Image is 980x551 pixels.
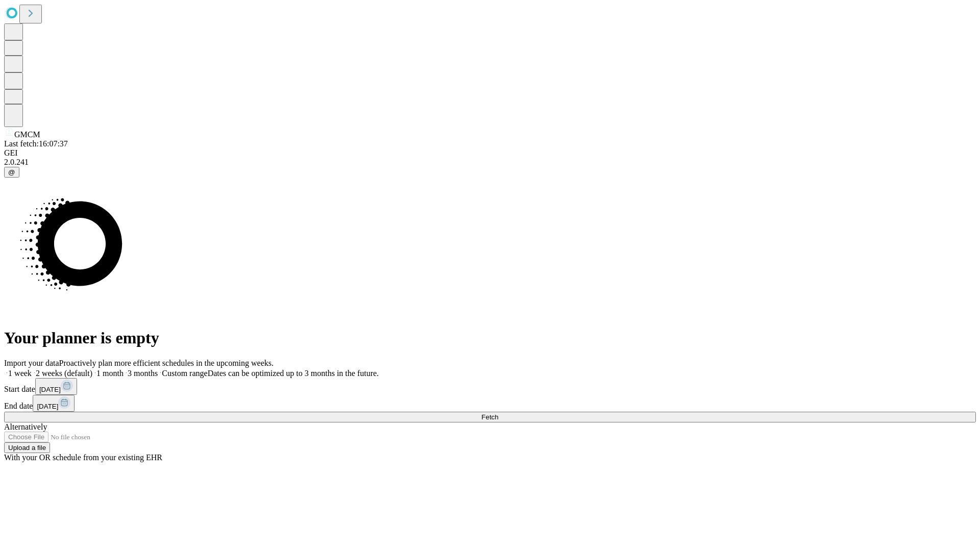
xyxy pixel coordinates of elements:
[4,422,47,431] span: Alternatively
[4,359,59,367] span: Import your data
[8,168,15,176] span: @
[162,369,207,378] span: Custom range
[37,403,58,410] span: [DATE]
[4,378,976,395] div: Start date
[128,369,158,378] span: 3 months
[39,386,61,393] span: [DATE]
[481,413,498,421] span: Fetch
[4,442,50,453] button: Upload a file
[4,395,976,412] div: End date
[96,369,124,378] span: 1 month
[4,158,976,167] div: 2.0.241
[4,139,68,148] span: Last fetch: 16:07:37
[4,329,976,347] h1: Your planner is empty
[4,167,19,178] button: @
[35,378,77,395] button: [DATE]
[8,369,32,378] span: 1 week
[4,412,976,422] button: Fetch
[33,395,75,412] button: [DATE]
[4,453,162,462] span: With your OR schedule from your existing EHR
[4,148,976,158] div: GEI
[59,359,274,367] span: Proactively plan more efficient schedules in the upcoming weeks.
[36,369,92,378] span: 2 weeks (default)
[208,369,379,378] span: Dates can be optimized up to 3 months in the future.
[14,130,40,139] span: GMCM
